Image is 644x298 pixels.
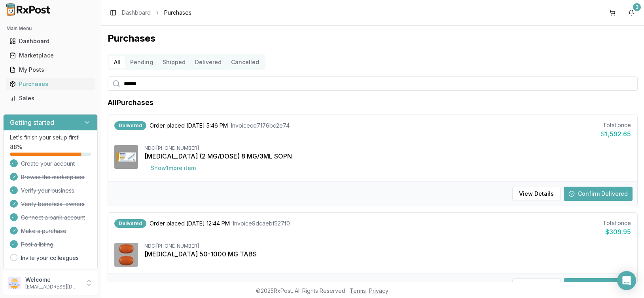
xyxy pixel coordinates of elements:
div: Open Intercom Messenger [617,271,636,290]
a: Dashboard [6,34,95,48]
a: Terms [350,287,366,294]
div: $1,592.65 [601,129,631,139]
button: Confirm Delivered [564,187,633,201]
div: [MEDICAL_DATA] 50-1000 MG TABS [144,249,631,259]
button: My Posts [3,63,98,76]
p: Welcome [25,276,80,284]
nav: breadcrumb [122,9,191,17]
button: Marketplace [3,49,98,62]
div: Dashboard [9,37,91,45]
span: Make a purchase [21,227,66,235]
div: Total price [601,121,631,129]
div: [MEDICAL_DATA] (2 MG/DOSE) 8 MG/3ML SOPN [144,151,631,161]
div: Delivered [114,121,146,130]
span: Browse the marketplace [21,173,85,181]
h1: All Purchases [108,97,153,108]
span: Verify beneficial owners [21,200,85,208]
a: Invite your colleagues [21,254,79,262]
button: View Details [512,187,561,201]
h1: Purchases [108,32,638,45]
span: Purchases [164,9,191,17]
div: Purchases [9,80,91,88]
div: NDC: [PHONE_NUMBER] [144,243,631,249]
p: [EMAIL_ADDRESS][DOMAIN_NAME] [25,284,80,290]
img: Janumet 50-1000 MG TABS [114,243,138,267]
span: Verify your business [21,187,74,195]
div: My Posts [9,66,91,74]
div: 3 [633,3,641,11]
img: User avatar [8,277,21,289]
img: RxPost Logo [3,3,54,16]
button: Pending [125,56,158,69]
div: NDC: [PHONE_NUMBER] [144,145,631,151]
div: Sales [9,94,91,102]
button: Delivered [190,56,226,69]
a: Sales [6,91,95,105]
span: Order placed [DATE] 12:44 PM [150,220,230,227]
button: Dashboard [3,35,98,48]
span: Post a listing [21,241,53,248]
button: Confirm Delivered [564,278,633,292]
a: Dashboard [122,9,151,17]
div: Total price [603,219,631,227]
a: Privacy [369,287,388,294]
button: View Details [512,278,561,292]
span: 88 % [10,143,22,151]
button: All [109,56,125,69]
a: Marketplace [6,48,95,63]
h3: Getting started [10,118,54,127]
span: Invoice cd7176bc2e74 [231,122,290,130]
button: Cancelled [226,56,264,69]
div: $309.95 [603,227,631,237]
span: Order placed [DATE] 5:46 PM [150,122,228,130]
button: Sales [3,92,98,105]
span: Invoice 9dcaebf527f0 [233,220,290,227]
a: My Posts [6,63,95,77]
button: 3 [625,6,638,19]
button: Purchases [3,78,98,90]
a: Purchases [6,77,95,91]
span: Create your account [21,160,75,168]
button: Shipped [158,56,190,69]
h2: Main Menu [6,25,95,32]
button: Show1more item [144,161,202,175]
span: Connect a bank account [21,214,85,222]
div: Marketplace [9,52,91,59]
div: Delivered [114,219,146,228]
img: Ozempic (2 MG/DOSE) 8 MG/3ML SOPN [114,145,138,169]
p: Let's finish your setup first! [10,134,91,141]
